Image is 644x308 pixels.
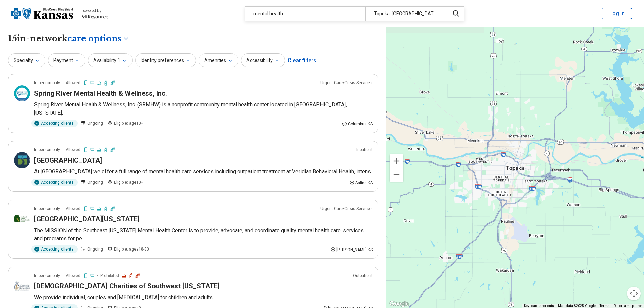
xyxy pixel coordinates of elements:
[118,57,120,64] span: 1
[34,227,373,243] p: The MISSION of the Southeast [US_STATE] Mental Health Center is to provide, advocate, and coordin...
[114,120,143,126] span: Eligible: ages 0+
[34,80,60,86] p: In-person only
[245,7,365,21] div: mental health
[48,53,85,67] button: Payment
[11,5,108,22] a: Blue Cross Blue Shield Kansaspowered by
[365,7,446,21] div: Topeka, [GEOGRAPHIC_DATA]
[67,33,121,44] span: care options
[320,206,373,212] p: Urgent Care/Crisis Services
[31,120,78,127] div: Accepting clients
[349,180,373,186] div: Salina , KS
[87,246,103,252] span: Ongoing
[342,121,373,127] div: Columbus , KS
[34,293,373,302] p: We provide individual, couples and [MEDICAL_DATA] for children and adults.
[66,206,81,212] span: Allowed:
[356,147,373,153] p: Inpatient
[31,245,78,253] div: Accepting clients
[558,304,596,308] span: Map data ©2025 Google
[8,53,45,67] button: Specialty
[66,80,81,86] span: Allowed:
[8,33,129,44] h1: 15 in-network
[88,53,133,67] button: Availability1
[34,281,220,291] h3: [DEMOGRAPHIC_DATA] Charities of Southwest [US_STATE]
[34,156,102,165] h3: [GEOGRAPHIC_DATA]
[34,214,140,224] h3: [GEOGRAPHIC_DATA][US_STATE]
[330,247,373,253] div: [PERSON_NAME] , KS
[114,179,143,185] span: Eligible: ages 0+
[353,273,373,279] p: Outpatient
[34,168,373,176] p: At [GEOGRAPHIC_DATA] we offer a full range of mental health care services including outpatient tr...
[320,80,373,86] p: Urgent Care/Crisis Services
[11,5,73,22] img: Blue Cross Blue Shield Kansas
[241,53,285,67] button: Accessibility
[34,147,60,153] p: In-person only
[31,179,78,186] div: Accepting clients
[199,53,238,67] button: Amenities
[390,154,403,168] button: Zoom in
[67,33,129,44] button: Care options
[34,206,60,212] p: In-person only
[390,168,403,182] button: Zoom out
[34,89,167,98] h3: Spring River Mental Health & Wellness, Inc.
[600,304,610,308] a: Terms (opens in new tab)
[87,120,103,126] span: Ongoing
[601,8,633,19] button: Log In
[66,273,81,279] span: Allowed:
[34,101,373,117] p: Spring River Mental Health & Wellness, Inc. (SRMHW) is a nonprofit community mental health center...
[614,304,642,308] a: Report a map error
[81,8,108,14] div: powered by
[135,53,196,67] button: Identity preferences
[100,273,120,279] span: Prohibited:
[114,246,149,252] span: Eligible: ages 18-30
[87,179,103,185] span: Ongoing
[66,147,81,153] span: Allowed:
[288,52,316,69] div: Clear filters
[627,287,641,300] button: Map camera controls
[34,273,60,279] p: In-person only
